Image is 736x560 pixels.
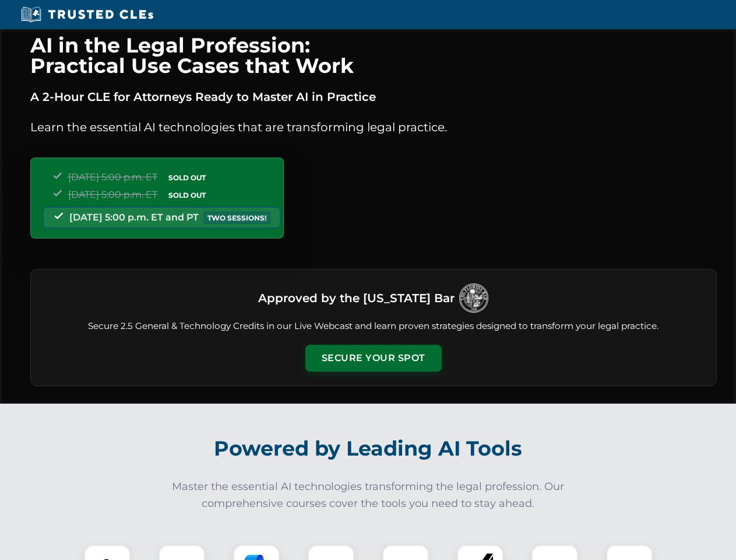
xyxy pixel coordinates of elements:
p: A 2-Hour CLE for Attorneys Ready to Master AI in Practice [30,87,717,106]
h2: Powered by Leading AI Tools [45,428,691,469]
p: Secure 2.5 General & Technology Credits in our Live Webcast and learn proven strategies designed ... [45,320,702,333]
button: Secure Your Spot [305,345,442,372]
span: [DATE] 5:00 p.m. ET [68,171,157,183]
span: [DATE] 5:00 p.m. ET [68,189,157,200]
h1: AI in the Legal Profession: Practical Use Cases that Work [30,35,717,76]
h3: Approved by the [US_STATE] Bar [258,288,455,309]
span: SOLD OUT [164,189,210,201]
span: SOLD OUT [164,171,210,184]
p: Learn the essential AI technologies that are transforming legal practice. [30,118,717,136]
p: Master the essential AI technologies transforming the legal profession. Our comprehensive courses... [164,478,572,512]
img: Logo [459,283,488,313]
img: Trusted CLEs [17,6,157,23]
